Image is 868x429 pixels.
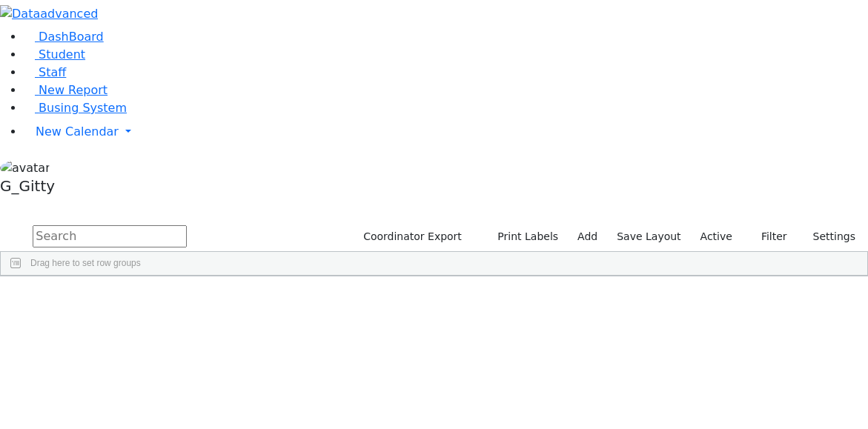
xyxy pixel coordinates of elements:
a: Add [571,225,604,248]
span: New Report [39,83,107,97]
input: Search [33,225,187,247]
button: Filter [742,225,794,248]
span: Student [39,47,85,61]
a: Student [24,47,85,61]
span: Drag here to set row groups [30,258,141,268]
a: Busing System [24,101,127,115]
a: Staff [24,65,66,79]
button: Print Labels [480,225,565,248]
button: Coordinator Export [354,225,468,248]
button: Save Layout [610,225,687,248]
label: Active [694,225,739,248]
span: Busing System [39,101,127,115]
span: New Calendar [36,124,119,139]
span: Staff [39,65,66,79]
button: Settings [794,225,862,248]
a: New Calendar [24,117,868,147]
a: New Report [24,83,107,97]
a: DashBoard [24,30,104,44]
span: DashBoard [39,30,104,44]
